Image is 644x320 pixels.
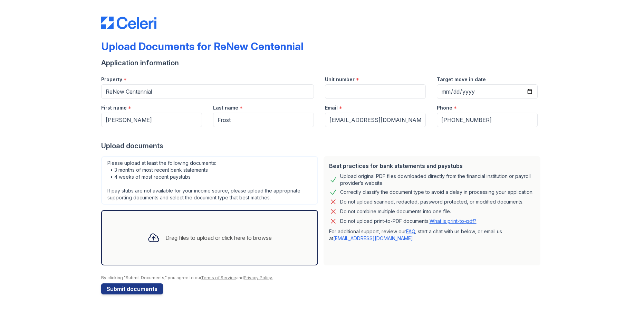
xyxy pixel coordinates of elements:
[329,162,535,170] div: Best practices for bank statements and paystubs
[325,76,355,83] label: Unit number
[430,218,477,224] a: What is print-to-pdf?
[340,198,523,206] div: Do not upload scanned, redacted, password protected, or modified documents.
[101,283,163,294] button: Submit documents
[437,104,452,111] label: Phone
[244,275,273,280] a: Privacy Policy.
[213,104,238,111] label: Last name
[329,228,535,242] p: For additional support, review our , start a chat with us below, or email us at
[101,17,156,29] img: CE_Logo_Blue-a8612792a0a2168367f1c8372b55b34899dd931a85d93a1a3d3e32e68fde9ad4.png
[406,228,415,234] a: FAQ
[101,104,127,111] label: First name
[101,58,543,68] div: Application information
[340,173,535,187] div: Upload original PDF files downloaded directly from the financial institution or payroll provider’...
[201,275,236,280] a: Terms of Service
[101,156,318,205] div: Please upload at least the following documents: • 3 months of most recent bank statements • 4 wee...
[437,76,486,83] label: Target move in date
[333,235,413,241] a: [EMAIL_ADDRESS][DOMAIN_NAME]
[340,207,451,216] div: Do not combine multiple documents into one file.
[340,188,534,196] div: Correctly classify the document type to avoid a delay in processing your application.
[325,104,338,111] label: Email
[101,275,543,281] div: By clicking "Submit Documents," you agree to our and
[101,40,304,53] div: Upload Documents for ReNew Centennial
[340,218,477,225] p: Do not upload print-to-PDF documents.
[101,76,122,83] label: Property
[165,234,272,242] div: Drag files to upload or click here to browse
[101,141,543,151] div: Upload documents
